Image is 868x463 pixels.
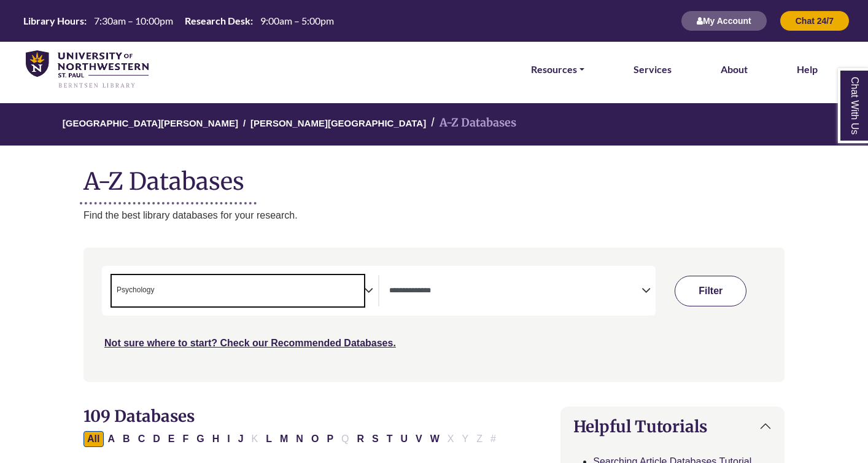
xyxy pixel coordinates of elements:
span: 7:30am – 10:00pm [94,15,173,26]
button: Filter Results S [368,431,382,447]
nav: Search filters [83,247,785,381]
button: Submit for Search Results [675,276,746,306]
li: Psychology [112,284,154,296]
span: 109 Databases [83,406,195,426]
button: Filter Results T [383,431,397,447]
button: Filter Results W [427,431,443,447]
button: Chat 24/7 [780,10,850,31]
a: [GEOGRAPHIC_DATA][PERSON_NAME] [63,116,238,128]
button: Filter Results B [119,431,134,447]
button: Filter Results R [354,431,368,447]
button: Filter Results G [193,431,207,447]
a: About [721,61,748,77]
a: Not sure where to start? Check our Recommended Databases. [104,338,396,348]
button: Filter Results F [179,431,192,447]
button: Filter Results E [165,431,179,447]
textarea: Search [157,287,162,297]
a: Chat 24/7 [780,15,850,26]
a: My Account [681,15,767,26]
button: Helpful Tutorials [561,407,784,446]
button: Filter Results J [234,431,247,447]
button: Filter Results A [104,431,119,447]
h1: A-Z Databases [83,158,785,195]
img: library_home [26,50,149,89]
span: 9:00am – 5:00pm [260,15,334,26]
a: Help [797,61,818,77]
span: Psychology [117,284,154,296]
button: Filter Results L [262,431,276,447]
a: [PERSON_NAME][GEOGRAPHIC_DATA] [250,116,426,128]
a: Resources [531,61,584,77]
div: Alpha-list to filter by first letter of database name [83,433,501,443]
table: Hours Today [18,14,339,26]
button: Filter Results D [149,431,164,447]
textarea: Search [389,287,641,297]
p: Find the best library databases for your research. [83,208,785,224]
button: My Account [681,10,767,31]
button: Filter Results H [209,431,223,447]
button: Filter Results I [223,431,233,447]
button: Filter Results P [323,431,337,447]
nav: breadcrumb [83,103,785,146]
button: All [83,431,103,447]
li: A-Z Databases [426,114,516,132]
a: Services [634,61,672,77]
button: Filter Results M [276,431,292,447]
button: Filter Results N [292,431,307,447]
button: Filter Results V [412,431,426,447]
th: Research Desk: [180,14,254,27]
button: Filter Results U [397,431,412,447]
a: Hours Today [18,14,339,28]
button: Filter Results C [134,431,149,447]
button: Filter Results O [308,431,322,447]
th: Library Hours: [18,14,87,27]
